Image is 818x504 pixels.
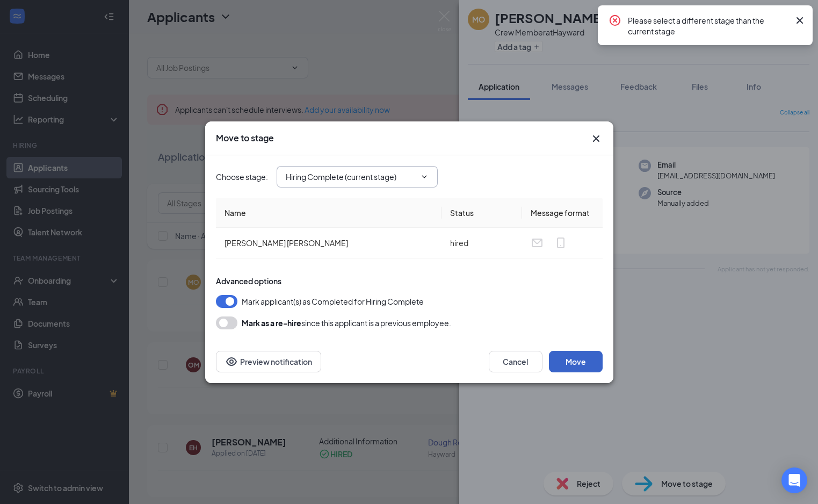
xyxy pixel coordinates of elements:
[420,172,429,181] svg: ChevronDown
[609,14,621,27] svg: CrossCircle
[441,198,522,228] th: Status
[225,238,348,248] span: [PERSON_NAME] [PERSON_NAME]
[242,316,451,329] div: since this applicant is a previous employee.
[522,198,603,228] th: Message format
[216,171,268,183] span: Choose stage :
[554,236,567,249] svg: MobileSms
[793,14,806,27] svg: Cross
[216,276,603,286] div: Advanced options
[441,228,522,258] td: hired
[781,467,807,493] div: Open Intercom Messenger
[489,351,542,372] button: Cancel
[216,198,441,228] th: Name
[242,295,424,308] span: Mark applicant(s) as Completed for Hiring Complete
[549,351,603,372] button: Move
[628,14,789,37] div: Please select a different stage than the current stage
[216,351,321,372] button: Preview notificationEye
[590,132,603,145] svg: Cross
[590,132,603,145] button: Close
[531,236,544,249] svg: Email
[242,318,301,328] b: Mark as a re-hire
[225,355,238,368] svg: Eye
[216,132,274,144] h3: Move to stage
